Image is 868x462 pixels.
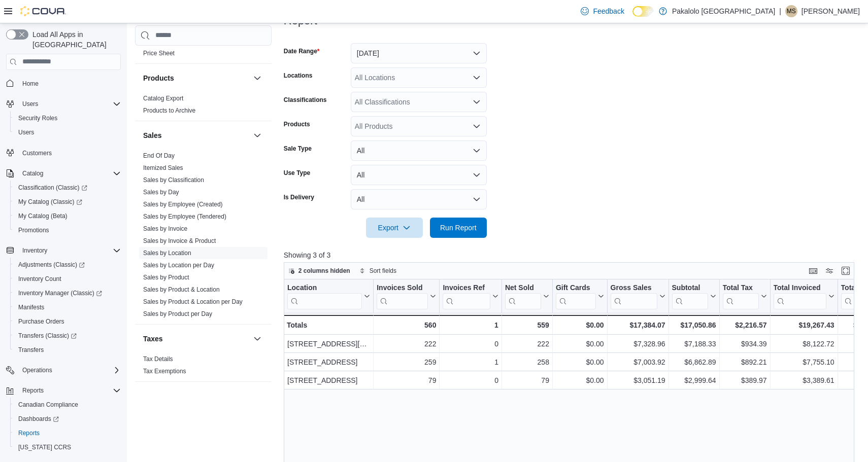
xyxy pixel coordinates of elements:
[22,246,47,255] span: Inventory
[298,267,350,275] span: 2 columns hidden
[473,98,481,106] button: Open list of options
[18,415,59,423] span: Dashboards
[672,374,716,386] div: $2,999.64
[143,237,216,244] a: Sales by Invoice & Product
[672,338,716,350] div: $7,188.33
[355,265,400,277] button: Sort fields
[18,98,42,110] button: Users
[372,218,417,238] span: Export
[18,261,85,269] span: Adjustments (Classic)
[672,283,716,309] button: Subtotal
[2,76,125,91] button: Home
[18,98,121,110] span: Users
[18,364,56,376] button: Operations
[18,226,49,234] span: Promotions
[10,343,125,357] button: Transfers
[18,275,61,283] span: Inventory Count
[28,29,121,50] span: Load All Apps in [GEOGRAPHIC_DATA]
[14,399,121,411] span: Canadian Compliance
[10,300,125,314] button: Manifests
[22,366,52,374] span: Operations
[143,73,249,83] button: Products
[22,80,39,88] span: Home
[2,166,125,181] button: Catalog
[10,440,125,454] button: [US_STATE] CCRS
[18,384,48,397] button: Reports
[787,5,796,17] span: MS
[143,368,186,375] a: Tax Exemptions
[18,401,78,409] span: Canadian Compliance
[18,346,44,354] span: Transfers
[14,413,121,425] span: Dashboards
[366,218,423,238] button: Export
[10,314,125,329] button: Purchase Orders
[10,209,125,223] button: My Catalog (Beta)
[610,283,665,309] button: Gross Sales
[135,47,272,63] div: Pricing
[18,384,121,397] span: Reports
[610,356,665,368] div: $7,003.92
[14,441,75,453] a: [US_STATE] CCRS
[610,319,665,331] div: $17,384.07
[377,338,436,350] div: 222
[143,334,249,344] button: Taxes
[10,195,125,209] a: My Catalog (Classic)
[722,356,766,368] div: $892.21
[2,363,125,377] button: Operations
[610,338,665,350] div: $7,328.96
[722,283,766,309] button: Total Tax
[284,265,354,277] button: 2 columns hidden
[14,259,89,271] a: Adjustments (Classic)
[505,283,549,309] button: Net Sold
[14,301,121,313] span: Manifests
[577,1,628,21] a: Feedback
[18,364,121,376] span: Operations
[18,289,102,297] span: Inventory Manager (Classic)
[18,198,82,206] span: My Catalog (Classic)
[443,338,498,350] div: 0
[2,243,125,258] button: Inventory
[10,125,125,139] button: Users
[443,283,498,309] button: Invoices Ref
[473,122,481,130] button: Open list of options
[135,150,272,324] div: Sales
[287,356,370,368] div: [STREET_ADDRESS]
[377,283,428,309] div: Invoices Sold
[443,283,490,293] div: Invoices Ref
[722,319,766,331] div: $2,216.57
[284,72,313,80] label: Locations
[610,283,657,309] div: Gross Sales
[18,244,51,257] button: Inventory
[10,412,125,426] a: Dashboards
[351,165,487,185] button: All
[505,374,549,386] div: 79
[556,374,604,386] div: $0.00
[773,283,826,293] div: Total Invoiced
[18,167,47,180] button: Catalog
[443,356,498,368] div: 1
[18,244,121,257] span: Inventory
[672,356,716,368] div: $6,862.89
[593,6,624,16] span: Feedback
[143,334,163,344] h3: Taxes
[773,374,834,386] div: $3,389.61
[251,72,263,84] button: Products
[14,224,53,236] a: Promotions
[351,43,487,63] button: [DATE]
[143,225,187,232] a: Sales by Invoice
[135,353,272,381] div: Taxes
[14,273,65,285] a: Inventory Count
[287,283,362,293] div: Location
[10,258,125,272] a: Adjustments (Classic)
[722,283,758,293] div: Total Tax
[10,181,125,195] a: Classification (Classic)
[672,5,775,17] p: Pakalolo [GEOGRAPHIC_DATA]
[143,298,243,305] a: Sales by Product & Location per Day
[632,17,633,17] span: Dark Mode
[143,262,214,269] a: Sales by Location per Day
[505,283,541,293] div: Net Sold
[370,267,396,275] span: Sort fields
[377,374,436,386] div: 79
[2,97,125,111] button: Users
[823,265,836,277] button: Display options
